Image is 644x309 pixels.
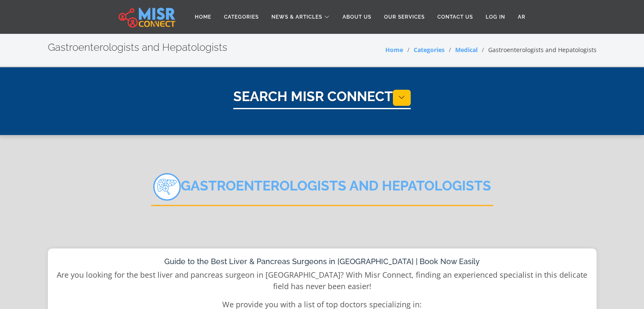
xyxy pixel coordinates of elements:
a: Home [188,9,218,25]
span: News & Articles [271,13,322,21]
a: Categories [218,9,265,25]
a: Categories [414,46,445,54]
a: Our Services [378,9,431,25]
h2: Gastroenterologists and Hepatologists [151,173,493,206]
a: Medical [455,46,478,54]
img: YqQX0MQIdsW8MsZns42H.png [153,173,181,201]
img: main.misr_connect [119,6,175,28]
h1: Guide to the Best Liver & Pancreas Surgeons in [GEOGRAPHIC_DATA] | Book Now Easily [56,257,588,266]
a: About Us [336,9,378,25]
a: Log in [479,9,511,25]
a: Contact Us [431,9,479,25]
a: Home [385,46,403,54]
h2: Gastroenterologists and Hepatologists [48,41,227,54]
p: Are you looking for the best liver and pancreas surgeon in [GEOGRAPHIC_DATA]? With Misr Connect, ... [56,269,588,292]
a: News & Articles [265,9,336,25]
h1: Search Misr Connect [233,88,411,109]
li: Gastroenterologists and Hepatologists [478,45,597,54]
a: AR [511,9,532,25]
